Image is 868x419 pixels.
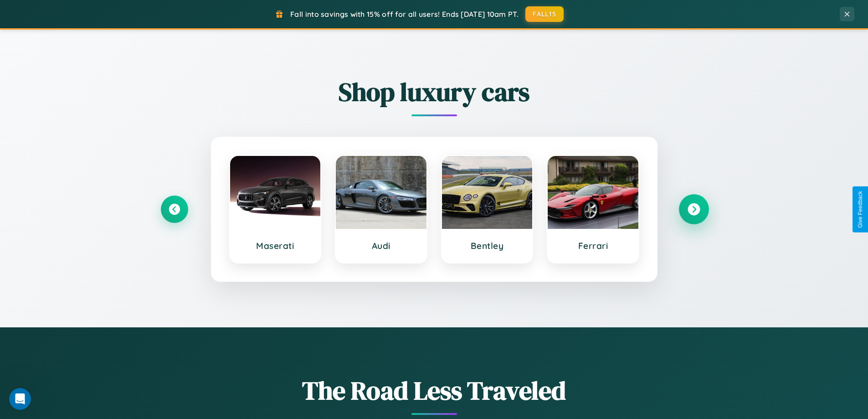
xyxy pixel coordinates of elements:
h1: The Road Less Traveled [161,373,708,408]
button: FALL15 [525,6,564,22]
h2: Shop luxury cars [161,74,708,109]
iframe: Intercom live chat [9,388,31,410]
h3: Audi [345,240,417,251]
span: Fall into savings with 15% off for all users! Ends [DATE] 10am PT. [290,10,519,19]
h3: Bentley [451,240,524,251]
div: Give Feedback [857,191,863,228]
h3: Ferrari [557,240,629,251]
h3: Maserati [239,240,312,251]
